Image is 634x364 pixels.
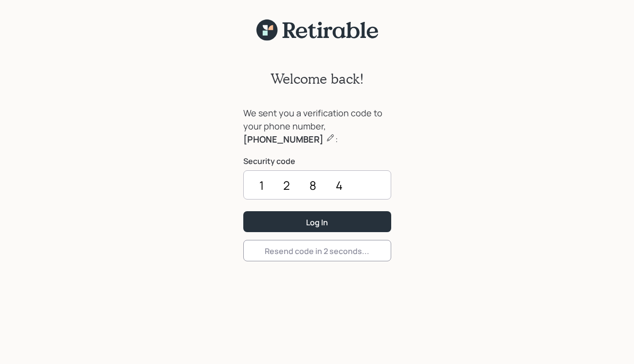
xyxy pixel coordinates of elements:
[243,240,391,261] button: Resend code in 2 seconds...
[243,133,324,145] b: [PHONE_NUMBER]
[243,107,391,146] div: We sent you a verification code to your phone number, :
[243,170,391,200] input: ••••
[265,246,369,256] div: Resend code in 2 seconds...
[243,211,391,232] button: Log In
[306,217,328,228] div: Log In
[243,156,391,166] label: Security code
[271,71,364,87] h2: Welcome back!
